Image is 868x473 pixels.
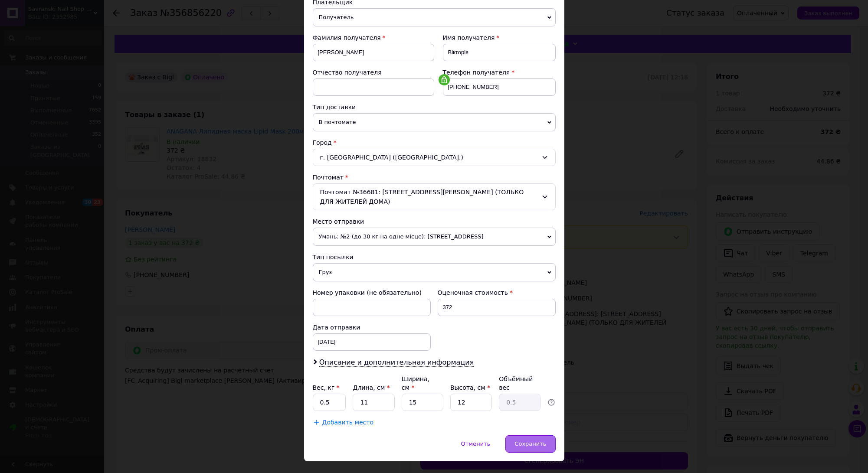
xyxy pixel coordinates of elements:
[313,104,356,111] span: Тип доставки
[443,78,556,96] input: +380
[319,358,474,367] span: Описание и дополнительная информация
[461,440,491,447] span: Отменить
[438,288,556,297] div: Оценочная стоимость
[450,384,490,391] label: Высота, см
[499,375,540,392] div: Объёмный вес
[313,34,381,41] span: Фамилия получателя
[313,149,556,166] div: г. [GEOGRAPHIC_DATA] ([GEOGRAPHIC_DATA].)
[313,113,556,131] span: В почтомате
[313,138,556,147] div: Город
[313,384,340,391] label: Вес, кг
[313,183,556,210] div: Почтомат №36681: [STREET_ADDRESS][PERSON_NAME] (ТОЛЬКО ДЛЯ ЖИТЕЛЕЙ ДОМА)
[322,419,374,426] span: Добавить место
[353,384,390,391] label: Длина, см
[313,8,556,26] span: Получатель
[313,263,556,281] span: Груз
[313,173,556,182] div: Почтомат
[313,254,354,261] span: Тип посылки
[313,323,431,332] div: Дата отправки
[313,69,382,76] span: Отчество получателя
[514,440,546,447] span: Сохранить
[443,69,510,76] span: Телефон получателя
[402,375,429,391] label: Ширина, см
[313,288,431,297] div: Номер упаковки (не обязательно)
[443,34,495,41] span: Имя получателя
[313,218,364,225] span: Место отправки
[313,228,556,246] span: Умань: №2 (до 30 кг на одне місце): [STREET_ADDRESS]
